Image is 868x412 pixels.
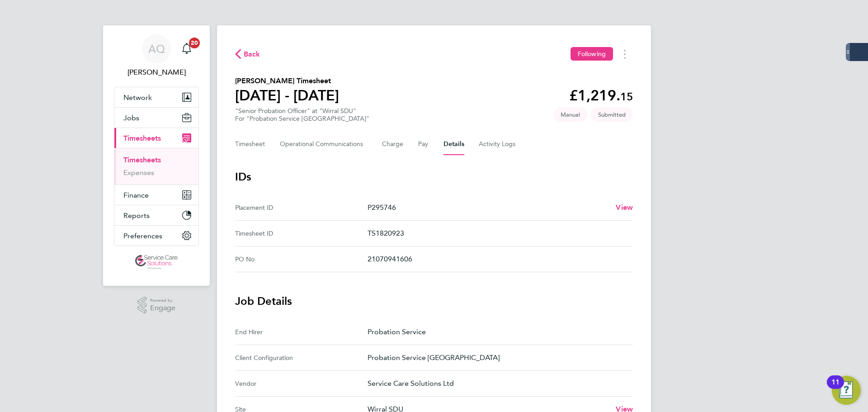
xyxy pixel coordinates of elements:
[235,202,368,213] div: Placement ID
[418,133,429,155] button: Pay
[178,34,196,63] a: 20
[123,232,162,240] span: Preferences
[235,115,369,123] div: For "Probation Service [GEOGRAPHIC_DATA]"
[617,47,633,61] button: Timesheets Menu
[235,133,265,155] button: Timesheet
[235,86,339,104] h1: [DATE] - [DATE]
[235,378,368,389] div: Vendor
[114,87,198,107] button: Network
[235,76,339,86] h2: [PERSON_NAME] Timesheet
[616,203,633,212] span: View
[368,228,626,239] p: TS1820923
[235,254,368,265] div: PO No
[368,378,626,389] p: Service Care Solutions Ltd
[620,90,633,103] span: 15
[591,107,633,122] span: This timesheet is Submitted.
[479,133,517,155] button: Activity Logs
[114,255,199,270] a: Go to home page
[235,294,633,308] h3: Job Details
[114,185,198,205] button: Finance
[123,211,150,220] span: Reports
[114,34,199,78] a: AQ[PERSON_NAME]
[553,107,587,122] span: This timesheet was manually created.
[137,297,176,314] a: Powered byEngage
[103,25,210,286] nav: Main navigation
[148,43,165,55] span: AQ
[123,191,149,199] span: Finance
[235,352,368,363] div: Client Configuration
[571,47,613,61] button: Following
[123,156,161,164] a: Timesheets
[235,107,369,123] div: "Senior Probation Officer" at "Wirral SDU"
[123,93,152,102] span: Network
[235,170,633,184] h3: IDs
[150,297,175,304] span: Powered by
[244,49,260,60] span: Back
[114,148,198,185] div: Timesheets
[235,327,368,337] div: End Hirer
[135,255,178,270] img: servicecare-logo-retina.png
[114,67,199,78] span: Andrew Quinney
[235,228,368,239] div: Timesheet ID
[189,38,200,48] span: 20
[114,205,198,225] button: Reports
[569,87,633,104] app-decimal: £1,219.
[832,376,861,405] button: Open Resource Center, 11 new notifications
[368,254,626,265] p: 21070941606
[114,128,198,148] button: Timesheets
[382,133,404,155] button: Charge
[123,168,154,177] a: Expenses
[114,226,198,246] button: Preferences
[235,48,260,60] button: Back
[831,382,840,394] div: 11
[280,133,368,155] button: Operational Communications
[123,134,161,142] span: Timesheets
[368,202,609,213] p: P295746
[123,114,139,122] span: Jobs
[150,304,175,312] span: Engage
[368,352,626,363] p: Probation Service [GEOGRAPHIC_DATA]
[616,202,633,213] a: View
[114,108,198,128] button: Jobs
[578,50,606,58] span: Following
[443,133,464,155] button: Details
[368,327,626,337] p: Probation Service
